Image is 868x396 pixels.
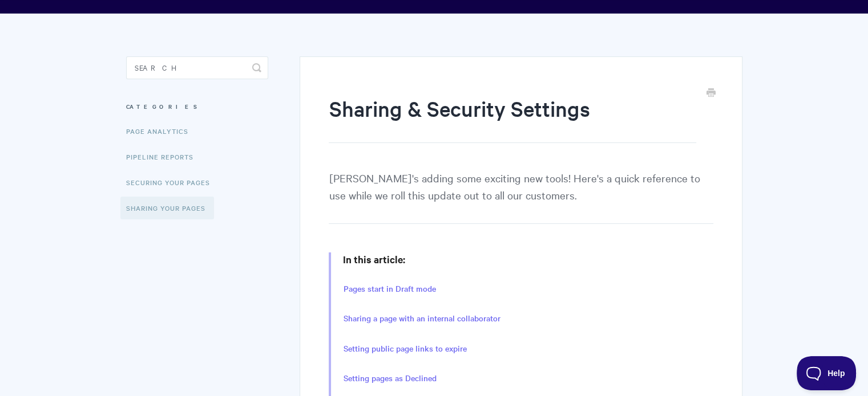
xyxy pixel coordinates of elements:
[126,120,197,142] a: Page Analytics
[126,96,268,117] h3: Categories
[126,56,268,79] input: Search
[343,283,435,295] a: Pages start in Draft mode
[329,94,696,143] h1: Sharing & Security Settings
[706,87,716,100] a: Print this Article
[342,252,405,266] strong: In this article:
[126,145,202,168] a: Pipeline reports
[329,169,713,224] p: [PERSON_NAME]'s adding some exciting new tools! Here's a quick reference to use while we roll thi...
[343,312,500,325] a: Sharing a page with an internal collaborator
[343,372,436,385] a: Setting pages as Declined
[343,342,466,355] a: Setting public page links to expire
[120,197,214,219] a: Sharing Your Pages
[797,356,857,390] iframe: Toggle Customer Support
[126,171,219,194] a: Securing Your Pages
